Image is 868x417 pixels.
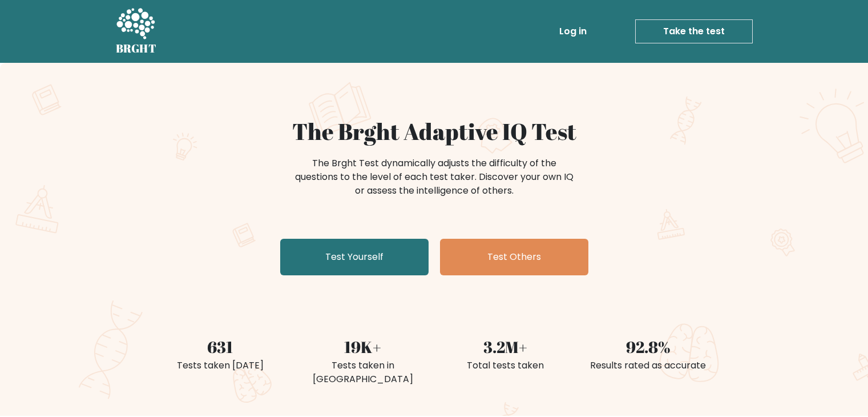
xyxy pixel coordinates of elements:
[156,335,285,359] div: 631
[116,5,157,58] a: BRGHT
[156,118,713,145] h1: The Brght Adaptive IQ Test
[584,335,713,359] div: 92.8%
[441,359,570,372] div: Total tests taken
[298,359,427,386] div: Tests taken in [GEOGRAPHIC_DATA]
[441,335,570,359] div: 3.2M+
[156,359,285,372] div: Tests taken [DATE]
[584,359,713,372] div: Results rated as accurate
[292,157,577,198] div: The Brght Test dynamically adjusts the difficulty of the questions to the level of each test take...
[555,20,591,43] a: Log in
[116,42,157,55] h5: BRGHT
[440,239,588,275] a: Test Others
[280,239,429,275] a: Test Yourself
[298,335,427,359] div: 19K+
[635,19,753,43] a: Take the test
